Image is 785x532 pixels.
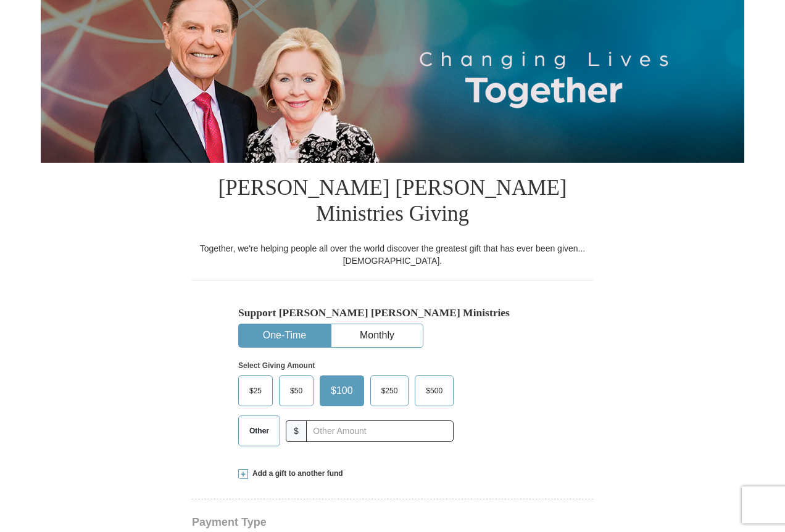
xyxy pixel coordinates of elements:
h5: Support [PERSON_NAME] [PERSON_NAME] Ministries [238,306,547,319]
strong: Select Giving Amount [238,361,315,370]
input: Other Amount [306,420,454,442]
span: $500 [420,382,449,400]
span: $25 [243,382,268,400]
h4: Payment Type [192,517,593,527]
h1: [PERSON_NAME] [PERSON_NAME] Ministries Giving [192,163,593,242]
span: $ [286,420,307,442]
span: $100 [325,382,359,400]
span: Other [243,422,275,440]
span: $50 [284,382,309,400]
span: $250 [375,382,404,400]
span: Add a gift to another fund [248,469,343,479]
button: One-Time [239,324,330,347]
div: Together, we're helping people all over the world discover the greatest gift that has ever been g... [192,242,593,267]
button: Monthly [331,324,423,347]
